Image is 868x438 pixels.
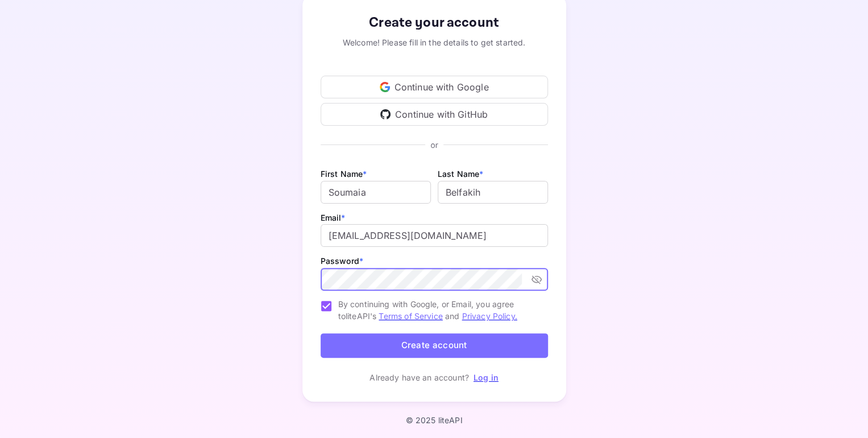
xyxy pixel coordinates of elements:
a: Terms of Service [379,311,442,321]
p: © 2025 liteAPI [405,415,462,425]
button: Create account [321,333,548,358]
label: First Name [321,169,367,179]
a: Privacy Policy. [462,311,517,321]
div: Welcome! Please fill in the details to get started. [321,36,548,48]
a: Log in [474,373,499,382]
input: John [321,181,431,204]
input: johndoe@gmail.com [321,224,548,247]
p: Already have an account? [369,371,469,383]
span: By continuing with Google, or Email, you agree to liteAPI's and [338,298,539,322]
div: Create your account [321,13,548,33]
label: Email [321,213,346,222]
div: Continue with GitHub [321,103,548,126]
button: toggle password visibility [526,269,547,290]
div: Continue with Google [321,76,548,98]
label: Last Name [438,169,484,179]
label: Password [321,256,363,266]
input: Doe [438,181,548,204]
